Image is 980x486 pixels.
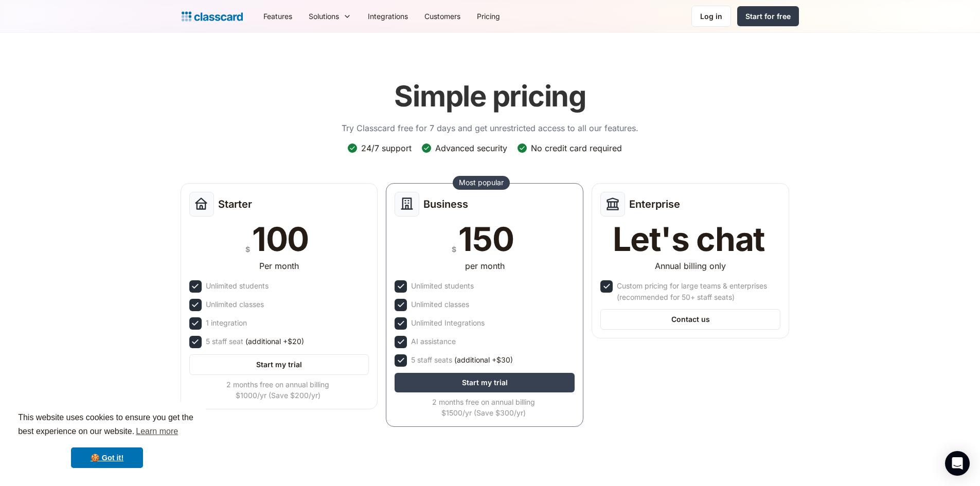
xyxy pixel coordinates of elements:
[435,142,507,154] div: Advanced security
[395,373,575,392] a: Start my trial
[737,6,799,26] a: Start for free
[411,280,474,292] div: Unlimited students
[452,243,456,256] div: $
[182,9,243,24] a: home
[300,5,360,28] div: Solutions
[394,79,586,114] h1: Simple pricing
[411,336,456,347] div: AI assistance
[629,198,680,210] h2: Enterprise
[252,223,309,256] div: 100
[411,299,469,310] div: Unlimited classes
[218,198,252,210] h2: Starter
[395,397,573,418] div: 2 months free on annual billing $1500/yr (Save $300/yr)
[245,243,250,256] div: $
[255,5,300,28] a: Features
[945,451,970,476] div: Open Intercom Messenger
[245,336,304,347] span: (additional +$20)
[454,354,513,366] span: (additional +$30)
[342,122,638,134] p: Try Classcard free for 7 days and get unrestricted access to all our features.
[458,223,513,256] div: 150
[206,280,269,292] div: Unlimited students
[416,5,469,28] a: Customers
[206,336,304,347] div: 5 staff seat
[206,299,264,310] div: Unlimited classes
[259,260,299,272] div: Per month
[360,5,416,28] a: Integrations
[469,5,508,28] a: Pricing
[531,142,622,154] div: No credit card required
[423,198,468,210] h2: Business
[206,317,247,329] div: 1 integration
[18,411,196,439] span: This website uses cookies to ensure you get the best experience on our website.
[700,11,722,22] div: Log in
[309,11,339,22] div: Solutions
[361,142,412,154] div: 24/7 support
[134,424,180,439] a: learn more about cookies
[189,379,367,401] div: 2 months free on annual billing $1000/yr (Save $200/yr)
[411,317,485,329] div: Unlimited Integrations
[691,6,731,27] a: Log in
[189,354,369,375] a: Start my trial
[459,177,504,188] div: Most popular
[411,354,513,366] div: 5 staff seats
[600,309,780,330] a: Contact us
[465,260,505,272] div: per month
[745,11,791,22] div: Start for free
[71,447,143,468] a: dismiss cookie message
[613,223,765,256] div: Let's chat
[655,260,726,272] div: Annual billing only
[617,280,778,303] div: Custom pricing for large teams & enterprises (recommended for 50+ staff seats)
[8,402,206,478] div: cookieconsent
